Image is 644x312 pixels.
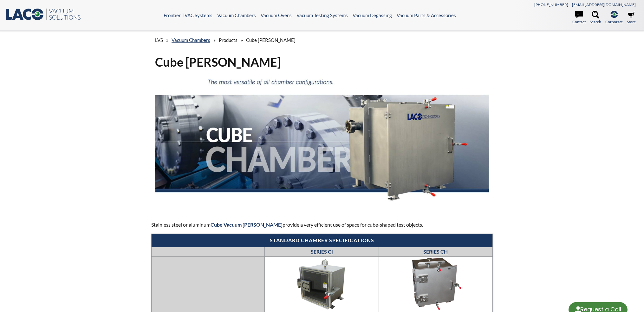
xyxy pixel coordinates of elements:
img: Series CH Cube Chamber image [388,258,483,311]
a: Store [627,11,636,25]
a: Vacuum Parts & Accessories [397,12,456,18]
a: Vacuum Chambers [172,37,210,43]
p: Stainless steel or aluminum provide a very efficient use of space for cube-shaped test objects. [151,221,493,229]
span: Corporate [605,19,623,25]
a: Vacuum Ovens [261,12,292,18]
a: SERIES CI [311,249,333,255]
a: Vacuum Chambers [217,12,256,18]
span: Products [219,37,237,43]
strong: Cube Vacuum [PERSON_NAME] [211,222,283,228]
a: [PHONE_NUMBER] [534,2,568,7]
a: Vacuum Testing Systems [296,12,348,18]
span: LVS [155,37,163,43]
a: [EMAIL_ADDRESS][DOMAIN_NAME] [572,2,636,7]
div: » » » [155,31,489,49]
a: Search [590,11,601,25]
a: SERIES CH [423,249,448,255]
img: Cube Chambers header [155,75,489,209]
a: Vacuum Degassing [353,12,392,18]
h1: Cube [PERSON_NAME] [155,54,489,70]
img: Series CC—Cube Chamber image [274,258,369,311]
a: Contact [572,11,586,25]
a: Frontier TVAC Systems [164,12,212,18]
span: Cube [PERSON_NAME] [246,37,296,43]
h4: Standard chamber specifications [155,237,489,244]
